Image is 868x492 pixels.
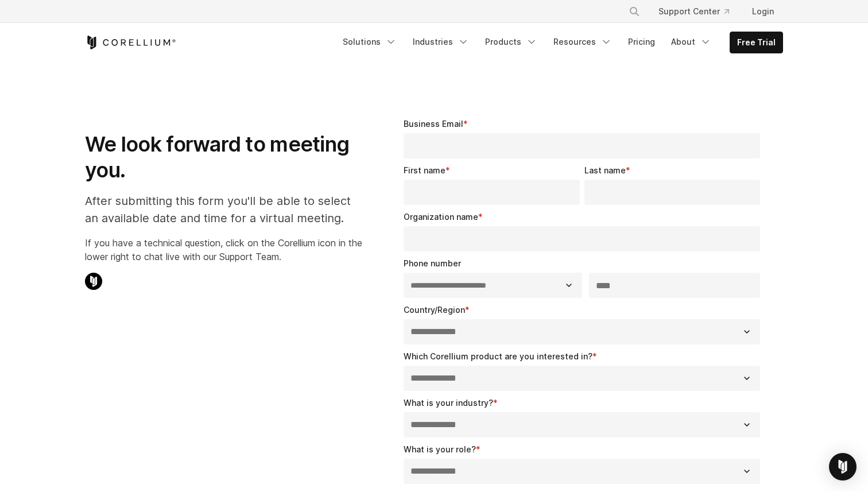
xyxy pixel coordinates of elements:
a: Support Center [649,1,738,22]
span: What is your role? [404,444,476,454]
span: What is your industry? [404,398,493,408]
div: Navigation Menu [336,32,783,53]
span: Last name [584,165,626,175]
h1: We look forward to meeting you. [85,131,362,183]
a: About [664,32,718,52]
a: Industries [406,32,476,52]
span: Country/Region [404,305,465,315]
span: Business Email [404,119,463,129]
a: Pricing [621,32,662,52]
p: If you have a technical question, click on the Corellium icon in the lower right to chat live wit... [85,236,362,264]
div: Navigation Menu [615,1,783,22]
a: Products [478,32,544,52]
span: Phone number [404,258,461,268]
a: Corellium Home [85,36,176,49]
a: Free Trial [730,32,782,53]
div: Open Intercom Messenger [829,453,857,481]
img: Corellium Chat Icon [85,273,102,290]
a: Resources [547,32,619,52]
a: Login [743,1,783,22]
button: Search [624,1,645,22]
span: Organization name [404,212,478,222]
p: After submitting this form you'll be able to select an available date and time for a virtual meet... [85,192,362,227]
span: First name [404,165,445,175]
a: Solutions [336,32,404,52]
span: Which Corellium product are you interested in? [404,351,592,361]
